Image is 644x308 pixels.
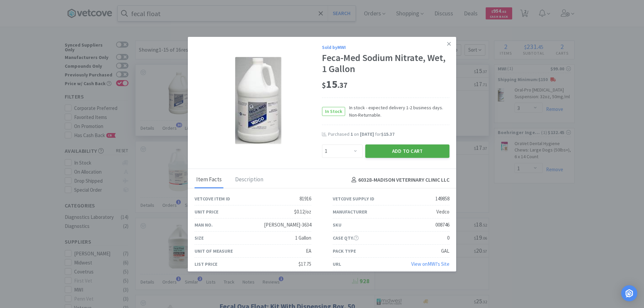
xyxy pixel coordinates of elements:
[322,107,345,116] span: In Stock
[360,131,374,137] span: [DATE]
[333,195,374,202] div: Vetcove Supply ID
[621,285,637,301] div: Open Intercom Messenger
[195,172,223,188] div: Item Facts
[333,221,341,229] div: SKU
[333,234,359,242] div: Case Qty.
[337,80,347,90] span: . 37
[306,247,311,255] div: EA
[349,176,449,184] h4: 60328 - MADISON VETERINARY CLINIC LLC
[333,247,356,255] div: Pack Type
[322,80,326,90] span: $
[365,144,449,158] button: Add to Cart
[441,247,449,255] div: GAL
[322,44,449,51] div: Sold by MWI
[195,195,230,202] div: Vetcove Item ID
[322,52,449,75] div: Feca-Med Sodium Nitrate, Wet, 1 Gallon
[195,234,204,242] div: Size
[300,195,311,203] div: 81916
[381,131,394,137] span: $15.37
[333,260,341,268] div: URL
[435,195,449,203] div: 149858
[345,104,449,119] span: In stock - expected delivery 1-2 business days. Non-Returnable.
[295,234,311,242] div: 1 Gallon
[235,57,281,144] img: ba8d27d2b29e41088cf88889bdd34e49_149858.png
[333,208,367,215] div: Manufacturer
[299,260,311,268] div: $17.75
[233,172,265,188] div: Description
[447,234,449,242] div: 0
[195,260,217,268] div: List Price
[294,208,311,216] div: $0.12/oz
[411,261,449,267] a: View onMWI's Site
[195,221,213,229] div: Man No.
[436,208,449,216] div: Vedco
[195,247,233,255] div: Unit of Measure
[351,131,353,137] span: 1
[264,221,311,229] div: [PERSON_NAME]-3634
[328,131,449,138] div: Purchased on for
[195,208,218,215] div: Unit Price
[322,77,347,91] span: 15
[435,221,449,229] div: 008746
